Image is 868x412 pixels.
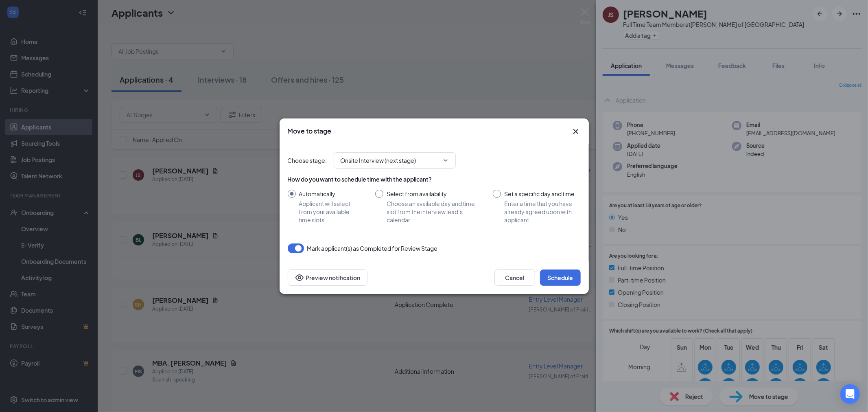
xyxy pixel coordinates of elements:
span: Choose stage : [288,156,327,165]
button: Schedule [540,270,581,286]
div: Open Intercom Messenger [840,384,860,404]
button: Preview notificationEye [288,270,367,286]
svg: Eye [295,273,304,283]
button: Cancel [494,270,535,286]
svg: ChevronDown [442,157,449,164]
div: How do you want to schedule time with the applicant? [288,175,581,183]
h3: Move to stage [288,127,332,136]
svg: Cross [571,127,581,136]
span: Mark applicant(s) as Completed for Review Stage [307,243,438,253]
button: Close [571,127,581,136]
